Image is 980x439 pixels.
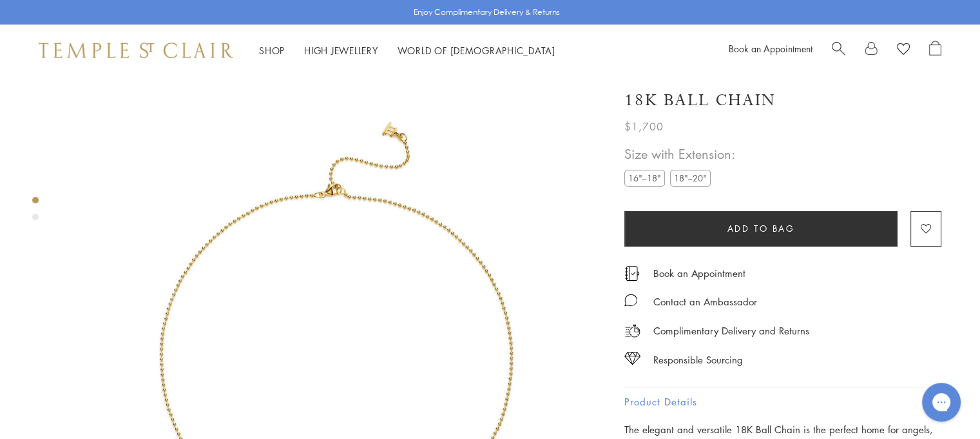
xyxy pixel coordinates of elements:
a: Book an Appointment [653,266,745,280]
p: Complimentary Delivery and Returns [653,323,809,339]
div: Contact an Ambassador [653,294,757,310]
a: View Wishlist [897,41,910,60]
p: Enjoy Complimentary Delivery & Returns [414,6,560,19]
a: Search [832,41,845,60]
a: ShopShop [259,44,285,57]
button: Product Details [624,387,941,416]
div: Product gallery navigation [32,194,39,230]
img: MessageIcon-01_2.svg [624,294,637,307]
img: icon_sourcing.svg [624,352,640,365]
a: High JewelleryHigh Jewellery [304,44,378,57]
label: 16"–18" [624,170,665,186]
img: Temple St. Clair [39,43,233,58]
button: Add to bag [624,211,898,247]
h1: 18K Ball Chain [624,89,776,112]
a: Book an Appointment [729,42,812,55]
div: Responsible Sourcing [653,352,743,368]
label: 18"–20" [670,170,711,186]
a: Open Shopping Bag [929,41,941,60]
span: Add to bag [727,221,795,236]
img: icon_appointment.svg [624,266,640,281]
span: $1,700 [624,118,664,135]
a: World of [DEMOGRAPHIC_DATA]World of [DEMOGRAPHIC_DATA] [398,44,555,57]
img: icon_delivery.svg [624,323,640,339]
span: Size with Extension: [624,143,735,165]
iframe: Gorgias live chat messenger [916,378,967,426]
nav: Main navigation [259,43,555,59]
